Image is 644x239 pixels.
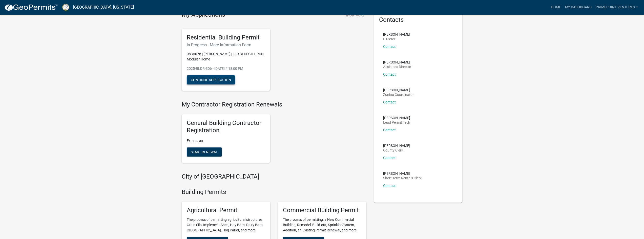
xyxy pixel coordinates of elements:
[383,33,410,36] p: [PERSON_NAME]
[383,88,414,92] p: [PERSON_NAME]
[182,101,366,167] wm-registration-list-section: My Contractor Registration Renewals
[563,3,594,12] a: My Dashboard
[343,11,366,19] button: Show More
[182,188,366,196] h4: Building Permits
[383,60,411,64] p: [PERSON_NAME]
[383,116,410,120] p: [PERSON_NAME]
[383,37,410,41] p: Director
[187,207,265,214] h5: Agricultural Permit
[191,150,218,154] span: Start Renewal
[182,173,366,180] h4: City of [GEOGRAPHIC_DATA]
[383,128,396,132] a: Contact
[383,100,396,104] a: Contact
[182,101,366,108] h4: My Contractor Registration Renewals
[383,45,396,49] a: Contact
[187,34,265,41] h5: Residential Building Permit
[62,4,69,11] img: Putnam County, Georgia
[187,75,235,84] button: Continue Application
[182,11,225,19] h4: My Applications
[383,148,410,152] p: County Clerk
[383,65,411,69] p: Assistant Director
[187,119,265,134] h5: General Building Contractor Registration
[187,42,265,47] h6: In Progress - More Information Form
[187,147,222,157] button: Start Renewal
[383,172,422,175] p: [PERSON_NAME]
[383,72,396,76] a: Contact
[383,93,414,96] p: Zoning Coordinator
[187,217,265,233] p: The process of permitting agricultural structures: Grain Silo, Implement Shed, Hay Barn, Dairy Ba...
[283,217,361,233] p: The process of permitting: a New Commercial Building, Remodel, Build-out, Sprinkler System, Addit...
[187,66,265,71] p: 2025-BLDR-306 - [DATE] 4:18:00 PM
[187,138,265,143] p: Expires on
[383,156,396,160] a: Contact
[73,3,134,12] a: [GEOGRAPHIC_DATA], [US_STATE]
[383,144,410,147] p: [PERSON_NAME]
[379,16,458,24] h5: Contacts
[549,3,563,12] a: Home
[594,3,640,12] a: PrimePoint Ventures
[283,207,361,214] h5: Commercial Building Permit
[383,121,410,124] p: Lead Permit Tech
[383,184,396,188] a: Contact
[383,176,422,180] p: Short Term Rentals Clerk
[187,51,265,62] p: 083A076 | [PERSON_NAME] | 119 BLUEGILL RUN | Modular Home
